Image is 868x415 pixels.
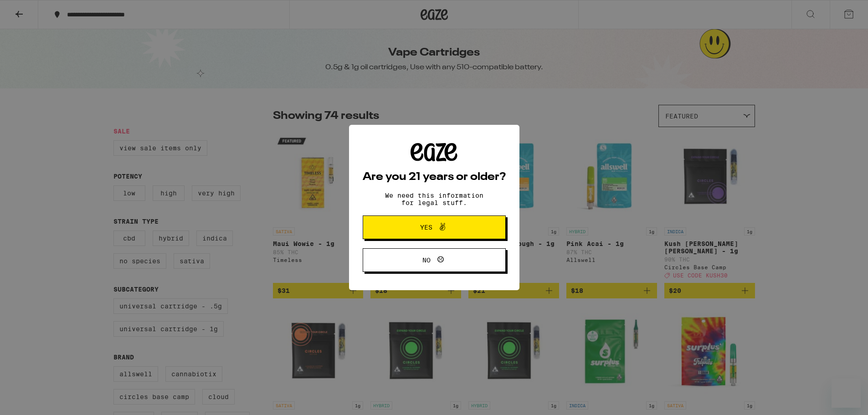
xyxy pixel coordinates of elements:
[363,215,506,239] button: Yes
[377,192,491,206] p: We need this information for legal stuff.
[363,172,506,183] h2: Are you 21 years or older?
[832,379,861,408] iframe: Button to launch messaging window
[422,257,431,263] span: No
[363,248,506,272] button: No
[420,224,432,231] span: Yes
